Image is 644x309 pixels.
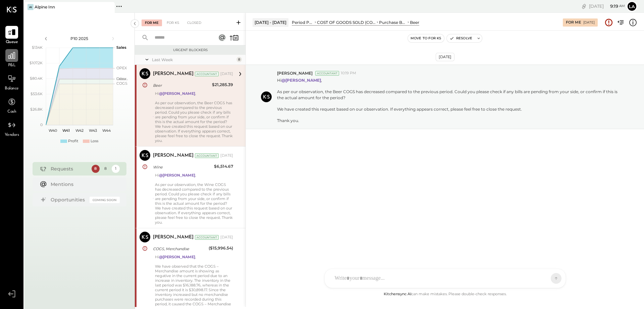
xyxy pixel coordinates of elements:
[447,34,475,42] button: Resolve
[155,255,233,259] div: Hi ,
[253,18,288,27] div: [DATE] - [DATE]
[277,77,621,83] div: Hi ,
[277,70,313,76] span: [PERSON_NAME]
[28,4,34,10] div: AI
[436,53,454,61] div: [DATE]
[90,197,120,203] div: Coming Soon
[51,196,86,203] div: Opportunities
[153,164,212,170] div: Wine
[195,153,219,158] div: Accountant
[341,71,356,76] span: 10:19 PM
[40,122,43,127] text: 0
[379,20,407,25] div: Purchase Beer
[30,61,43,65] text: $107.2K
[48,128,57,133] text: W40
[89,128,97,133] text: W43
[7,109,16,115] span: Cash
[116,66,127,70] text: OPEX
[153,234,194,241] div: [PERSON_NAME]
[277,77,621,123] p: As per our observation, the Beer COGS has decreased compared to the previous period. Could you pl...
[62,128,70,133] text: W41
[195,72,219,76] div: Accountant
[51,165,88,172] div: Requests
[163,20,182,26] div: For KS
[583,20,595,25] div: [DATE]
[92,165,100,173] div: 8
[159,91,195,96] strong: @[PERSON_NAME]
[220,235,233,240] div: [DATE]
[153,152,194,159] div: [PERSON_NAME]
[153,82,210,89] div: Beer
[116,81,127,86] text: COGS
[5,132,19,138] span: Vendors
[212,81,233,88] div: $21,285.39
[142,20,162,26] div: For Me
[159,173,195,178] strong: @[PERSON_NAME]
[155,91,233,143] div: As per our observation, the Beer COGS has decreased compared to the previous period. Could you pl...
[112,165,120,173] div: 1
[292,20,314,25] div: Period P&L
[581,3,587,10] div: copy link
[68,139,78,144] div: Profit
[236,57,242,62] div: 8
[152,57,235,63] div: Last Week
[8,63,16,69] span: P&L
[214,163,233,170] div: $6,514.67
[566,20,581,25] div: For Me
[0,119,23,138] a: Vendors
[589,3,625,9] div: [DATE]
[184,20,205,26] div: Closed
[102,165,110,173] div: 8
[116,45,126,50] text: Sales
[209,245,233,252] div: ($15,996.54)
[5,86,19,92] span: Balance
[627,1,637,12] button: La
[0,72,23,92] a: Balance
[102,128,111,133] text: W44
[153,245,207,252] div: COGS, Merchandise
[155,173,233,225] div: As per our observation, the Wine COGS has decreased compared to the previous period. Could you pl...
[195,235,219,240] div: Accountant
[116,76,128,81] text: Occu...
[138,48,242,52] div: Urgent Blockers
[30,76,43,81] text: $80.4K
[281,78,321,83] strong: @[PERSON_NAME]
[220,71,233,77] div: [DATE]
[317,20,376,25] div: COST OF GOODS SOLD (COGS)
[91,139,98,144] div: Loss
[410,20,419,25] div: Beer
[30,107,43,112] text: $26.8K
[153,71,194,77] div: [PERSON_NAME]
[0,26,23,45] a: Queue
[0,49,23,69] a: P&L
[315,71,339,76] div: Accountant
[31,91,43,96] text: $53.6K
[155,173,233,178] div: Hi ,
[6,39,18,45] span: Queue
[75,128,84,133] text: W42
[32,45,43,50] text: $134K
[0,95,23,115] a: Cash
[51,181,116,188] div: Mentions
[35,4,55,10] div: Alpine Inn
[51,36,108,41] div: P10 2025
[155,91,233,96] div: Hi ,
[220,153,233,158] div: [DATE]
[159,255,195,259] strong: @[PERSON_NAME]
[408,34,444,42] button: Move to for ks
